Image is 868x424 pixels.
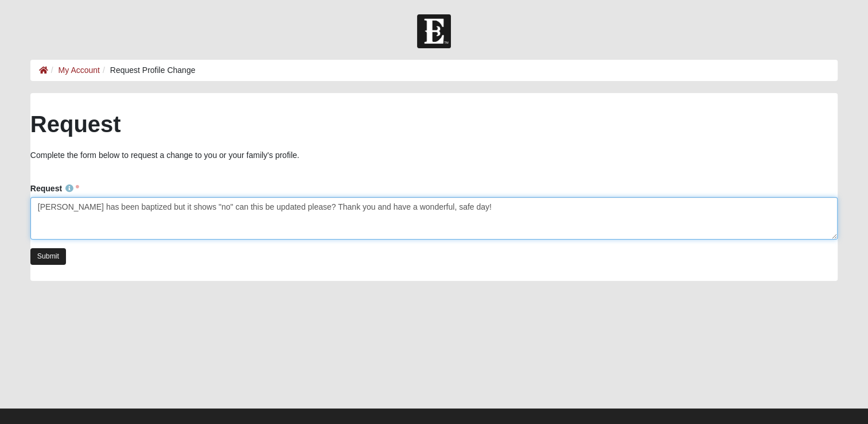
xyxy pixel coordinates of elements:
[30,110,838,138] h2: Request
[417,14,451,48] img: Church of Eleven22 Logo
[30,183,79,194] label: Request
[100,64,195,76] li: Request Profile Change
[30,149,838,161] p: Complete the form below to request a change to you or your family's profile.
[59,65,100,75] a: My Account
[30,248,66,265] a: Submit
